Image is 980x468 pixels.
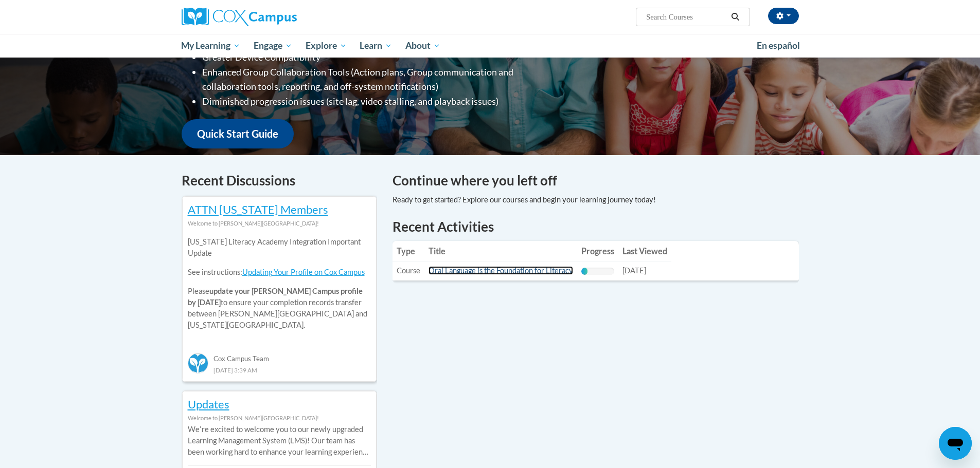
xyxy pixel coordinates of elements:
[202,65,555,95] li: Enhanced Group Collaboration Tools (Action plans, Group communication and collaboration tools, re...
[242,268,365,276] a: Updating Your Profile on Cox Campus
[188,267,371,278] p: See instructions:
[399,34,447,58] a: About
[768,8,799,24] button: Account Settings
[645,11,727,23] input: Search Courses
[581,268,588,275] div: Progress, %
[353,34,399,58] a: Learn
[393,171,799,191] h4: Continue where you left off
[202,94,555,109] li: Diminished progression issues (site lag, video stalling, and playback issues)
[939,427,972,460] iframe: Button to launch messaging window
[577,241,618,261] th: Progress
[175,34,247,58] a: My Learning
[188,287,363,307] b: update your [PERSON_NAME] Campus profile by [DATE]
[188,397,229,411] a: Updates
[405,40,440,52] span: About
[424,241,577,261] th: Title
[247,34,299,58] a: Engage
[188,353,208,373] img: Cox Campus Team
[188,202,328,216] a: ATTN [US_STATE] Members
[188,413,371,424] div: Welcome to [PERSON_NAME][GEOGRAPHIC_DATA]!
[727,11,743,23] button: Search
[757,40,800,51] span: En español
[188,424,371,458] p: Weʹre excited to welcome you to our newly upgraded Learning Management System (LMS)! Our team has...
[182,8,377,26] a: Cox Campus
[393,241,424,261] th: Type
[188,346,371,364] div: Cox Campus Team
[622,266,646,275] span: [DATE]
[181,40,240,52] span: My Learning
[166,34,814,58] div: Main menu
[188,364,371,376] div: [DATE] 3:39 AM
[360,40,392,52] span: Learn
[429,266,573,275] a: Oral Language is the Foundation for Literacy
[393,217,799,236] h1: Recent Activities
[188,229,371,339] div: Please to ensure your completion records transfer between [PERSON_NAME][GEOGRAPHIC_DATA] and [US_...
[182,171,377,191] h4: Recent Discussions
[306,40,347,52] span: Explore
[618,241,671,261] th: Last Viewed
[254,40,292,52] span: Engage
[188,236,371,259] p: [US_STATE] Literacy Academy Integration Important Update
[299,34,353,58] a: Explore
[182,8,297,26] img: Cox Campus
[182,119,294,148] a: Quick Start Guide
[750,35,807,57] a: En español
[188,218,371,229] div: Welcome to [PERSON_NAME][GEOGRAPHIC_DATA]!
[397,266,420,275] span: Course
